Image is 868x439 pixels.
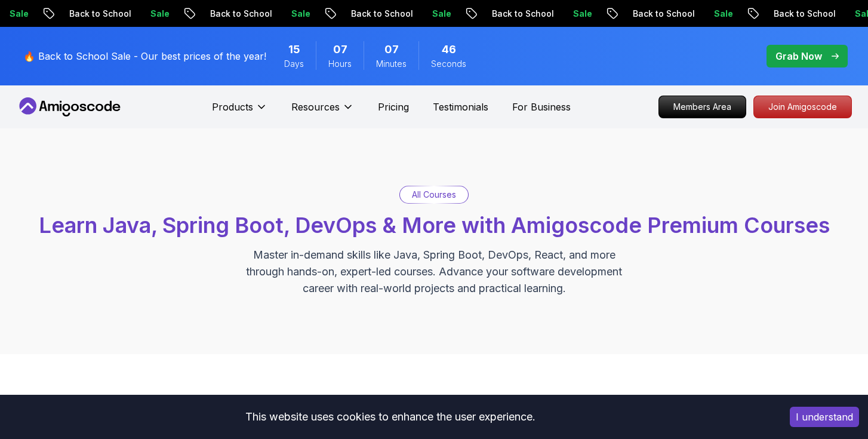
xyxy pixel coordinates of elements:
span: Learn Java, Spring Boot, DevOps & More with Amigoscode Premium Courses [39,212,830,238]
span: 15 Days [288,41,300,58]
span: 7 Minutes [384,41,399,58]
p: Back to School [200,8,281,20]
p: Grab Now [775,49,822,63]
p: Sale [422,8,460,20]
p: Back to School [482,8,563,20]
p: Join Amigoscode [754,96,851,118]
button: Accept cookies [790,407,859,427]
span: Days [284,58,304,70]
p: 🔥 Back to School Sale - Our best prices of the year! [23,49,266,63]
p: Back to School [764,8,845,20]
p: Sale [281,8,319,20]
p: Back to School [623,8,704,20]
p: Resources [291,100,340,114]
p: Members Area [659,96,746,118]
div: This website uses cookies to enhance the user experience. [9,404,772,430]
span: 46 Seconds [442,41,456,58]
p: Products [212,100,253,114]
p: Master in-demand skills like Java, Spring Boot, DevOps, React, and more through hands-on, expert-... [233,247,635,297]
p: Back to School [59,8,140,20]
a: Join Amigoscode [753,96,852,118]
button: Products [212,100,267,124]
a: For Business [512,100,571,114]
span: Seconds [431,58,466,70]
span: Minutes [376,58,407,70]
a: Testimonials [433,100,488,114]
p: Sale [140,8,178,20]
span: Hours [328,58,352,70]
p: All Courses [412,189,456,201]
p: Sale [704,8,742,20]
span: 7 Hours [333,41,347,58]
a: Members Area [658,96,746,118]
p: Sale [563,8,601,20]
a: Pricing [378,100,409,114]
p: Back to School [341,8,422,20]
button: Resources [291,100,354,124]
